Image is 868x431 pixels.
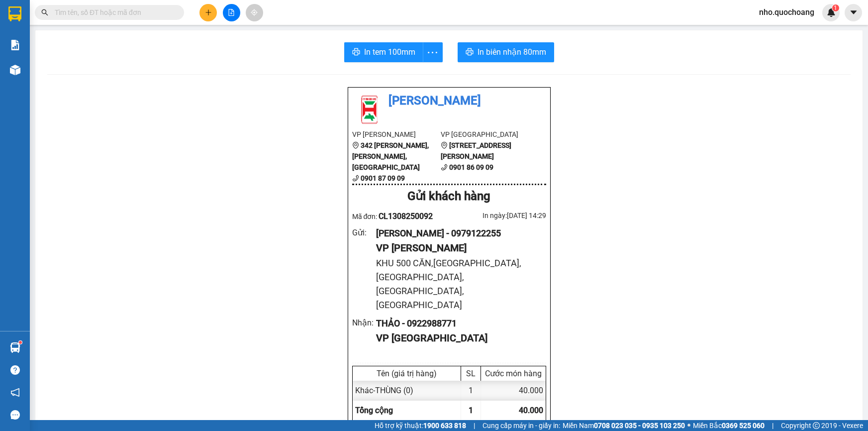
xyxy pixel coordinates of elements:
[845,4,862,21] button: caret-down
[813,422,820,429] span: copyright
[352,317,377,329] div: Nhận :
[461,381,481,400] div: 1
[449,210,546,221] div: In ngày: [DATE] 14:29
[834,4,837,11] span: 1
[251,9,258,16] span: aim
[376,330,538,346] div: VP [GEOGRAPHIC_DATA]
[423,422,466,430] strong: 1900 633 818
[466,48,474,57] span: printer
[352,141,429,171] b: 342 [PERSON_NAME], [PERSON_NAME], [GEOGRAPHIC_DATA]
[441,164,448,171] span: phone
[751,6,822,18] span: nho.quochoang
[519,406,543,415] span: 40.000
[376,226,538,240] div: [PERSON_NAME] - 0979122255
[441,142,448,149] span: environment
[10,65,20,75] img: warehouse-icon
[772,420,773,431] span: |
[361,174,405,182] b: 0901 87 09 09
[10,365,20,375] span: question-circle
[594,422,685,430] strong: 0708 023 035 - 0935 103 250
[563,420,685,431] span: Miền Nam
[352,48,360,57] span: printer
[352,129,441,140] li: VP [PERSON_NAME]
[246,4,263,21] button: aim
[8,6,21,21] img: logo-vxr
[10,388,20,397] span: notification
[223,4,240,21] button: file-add
[832,4,839,11] sup: 1
[10,40,20,50] img: solution-icon
[352,210,449,222] div: Mã đơn:
[478,46,546,58] span: In biên nhận 80mm
[344,42,423,62] button: printerIn tem 100mm
[722,422,765,430] strong: 0369 525 060
[205,9,212,16] span: plus
[352,226,377,239] div: Gửi :
[379,212,433,221] span: CL1308250092
[376,256,538,313] div: KHU 500 CĂN,[GEOGRAPHIC_DATA],[GEOGRAPHIC_DATA],[GEOGRAPHIC_DATA],[GEOGRAPHIC_DATA]
[10,342,20,353] img: warehouse-icon
[364,46,415,58] span: In tem 100mm
[355,406,393,415] span: Tổng cộng
[441,129,530,140] li: VP [GEOGRAPHIC_DATA]
[482,420,560,431] span: Cung cấp máy in - giấy in:
[458,42,554,62] button: printerIn biên nhận 80mm
[352,175,359,182] span: phone
[352,92,387,126] img: logo.jpg
[352,142,359,149] span: environment
[827,8,836,17] img: icon-new-feature
[55,7,172,18] input: Tìm tên, số ĐT hoặc mã đơn
[474,420,475,431] span: |
[687,424,690,428] span: ⚪️
[449,163,493,171] b: 0901 86 09 09
[355,369,458,378] div: Tên (giá trị hàng)
[355,386,413,395] span: Khác - THÙNG (0)
[10,410,20,420] span: message
[41,9,48,16] span: search
[483,369,543,378] div: Cước món hàng
[469,406,473,415] span: 1
[441,141,511,160] b: [STREET_ADDRESS][PERSON_NAME]
[423,42,443,62] button: more
[849,8,858,17] span: caret-down
[376,240,538,256] div: VP [PERSON_NAME]
[376,317,538,330] div: THẢO - 0922988771
[19,341,22,344] sup: 1
[352,187,546,206] div: Gửi khách hàng
[423,46,442,59] span: more
[693,420,765,431] span: Miền Bắc
[375,420,466,431] span: Hỗ trợ kỹ thuật:
[228,9,235,16] span: file-add
[199,4,217,21] button: plus
[481,381,546,400] div: 40.000
[464,369,478,378] div: SL
[352,92,546,110] li: [PERSON_NAME]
